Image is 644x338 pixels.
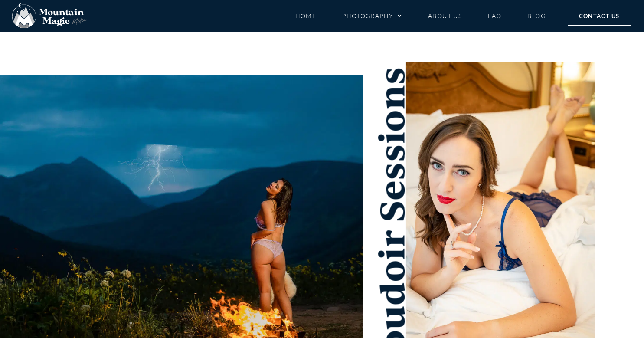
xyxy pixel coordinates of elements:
[342,8,402,23] a: Photography
[579,11,620,21] span: Contact Us
[12,3,87,29] img: Mountain Magic Media photography logo Crested Butte Photographer
[428,8,462,23] a: About Us
[527,8,546,23] a: Blog
[488,8,501,23] a: FAQ
[568,7,631,26] a: Contact Us
[295,8,546,23] nav: Menu
[295,8,317,23] a: Home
